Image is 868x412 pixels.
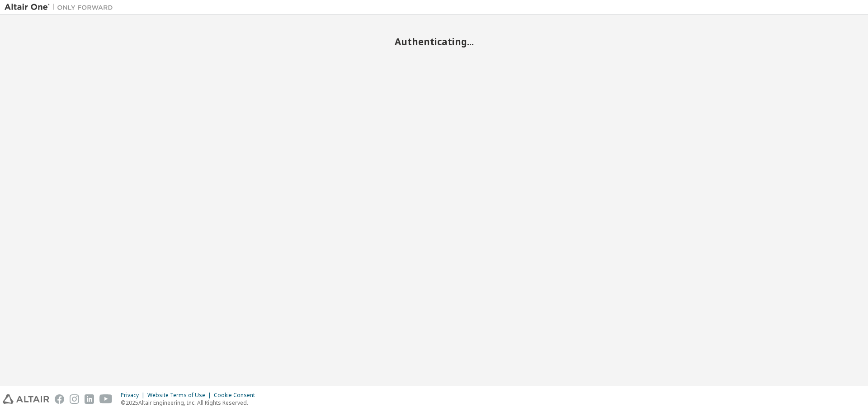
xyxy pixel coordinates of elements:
div: Website Terms of Use [147,392,214,399]
img: Altair One [5,3,118,12]
p: © 2025 Altair Engineering, Inc. All Rights Reserved. [121,399,260,407]
h2: Authenticating... [5,36,863,47]
img: linkedin.svg [85,394,94,404]
img: instagram.svg [70,394,79,404]
img: altair_logo.svg [3,394,49,404]
div: Cookie Consent [214,392,260,399]
img: youtube.svg [99,394,113,404]
img: facebook.svg [55,394,64,404]
div: Privacy [121,392,147,399]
